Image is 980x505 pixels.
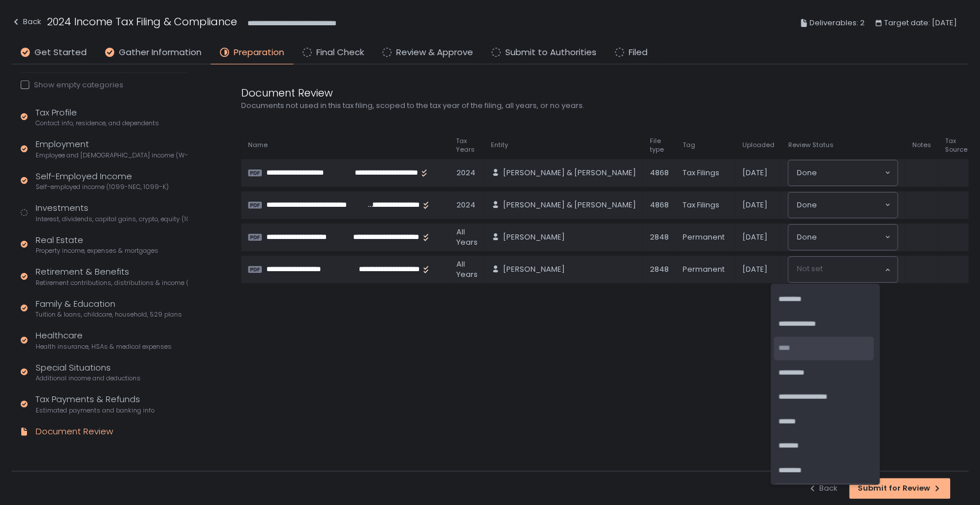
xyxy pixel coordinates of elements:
[36,151,188,160] span: Employee and [DEMOGRAPHIC_DATA] income (W-2s)
[36,183,169,191] span: Self-employed income (1099-NEC, 1099-K)
[502,168,636,178] span: [PERSON_NAME] & [PERSON_NAME]
[788,225,897,250] div: Search for option
[36,138,188,160] div: Employment
[788,141,833,149] span: Review Status
[742,200,767,210] span: [DATE]
[849,478,950,499] button: Submit for Review
[34,46,87,59] span: Get Started
[682,141,695,149] span: Tag
[36,374,141,383] span: Additional income and deductions
[491,141,508,149] span: Entity
[884,16,957,30] span: Target date: [DATE]
[36,170,169,192] div: Self-Employed Income
[36,246,158,255] span: Property income, expenses & mortgages
[788,160,897,186] div: Search for option
[809,16,865,30] span: Deliverables: 2
[11,14,41,33] button: Back
[36,265,188,287] div: Retirement & Benefits
[36,425,113,438] div: Document Review
[36,298,182,319] div: Family & Education
[505,46,596,59] span: Submit to Authorities
[36,279,188,287] span: Retirement contributions, distributions & income (1099-R, 5498)
[858,483,942,494] div: Submit for Review
[796,167,816,179] span: Done
[36,406,154,415] span: Estimated payments and banking info
[36,310,182,319] span: Tuition & loans, childcare, household, 529 plans
[11,15,41,29] div: Back
[241,101,792,111] div: Documents not used in this tax filing, scoped to the tax year of the filing, all years, or no years.
[912,141,931,149] span: Notes
[396,46,473,59] span: Review & Approve
[788,257,897,282] div: Search for option
[502,264,564,275] span: [PERSON_NAME]
[119,46,202,59] span: Gather Information
[36,215,188,223] span: Interest, dividends, capital gains, crypto, equity (1099s, K-1s)
[36,342,172,351] span: Health insurance, HSAs & medical expenses
[36,361,141,383] div: Special Situations
[502,232,564,242] span: [PERSON_NAME]
[456,137,477,154] span: Tax Years
[808,483,838,494] div: Back
[241,85,792,101] div: Document Review
[316,46,364,59] span: Final Check
[742,232,767,242] span: [DATE]
[816,167,884,179] input: Search for option
[47,14,237,29] h1: 2024 Income Tax Filing & Compliance
[36,119,159,128] span: Contact info, residence, and dependents
[36,329,172,351] div: Healthcare
[796,199,816,211] span: Done
[649,137,668,154] span: File type
[742,168,767,178] span: [DATE]
[36,202,188,223] div: Investments
[816,199,884,211] input: Search for option
[234,46,284,59] span: Preparation
[944,137,967,154] span: Tax Source
[248,141,268,149] span: Name
[629,46,648,59] span: Filed
[816,232,884,243] input: Search for option
[808,478,838,499] button: Back
[796,264,884,275] input: Search for option
[796,232,816,243] span: Done
[36,106,159,128] div: Tax Profile
[742,264,767,275] span: [DATE]
[36,234,158,256] div: Real Estate
[36,393,154,415] div: Tax Payments & Refunds
[742,141,774,149] span: Uploaded
[502,200,636,210] span: [PERSON_NAME] & [PERSON_NAME]
[788,192,897,218] div: Search for option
